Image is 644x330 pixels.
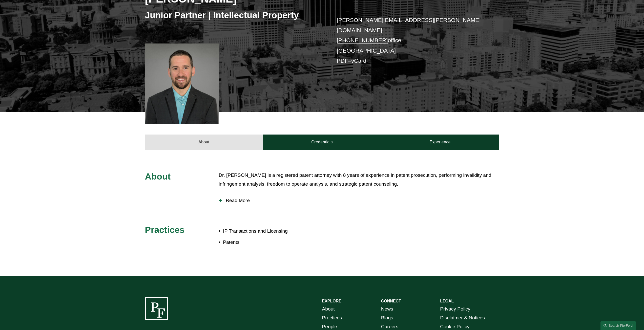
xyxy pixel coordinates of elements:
[219,194,499,207] button: Read More
[145,135,263,150] a: About
[145,171,171,181] span: About
[219,171,499,188] p: Dr. [PERSON_NAME] is a registered patent attorney with 8 years of experience in patent prosecutio...
[600,321,636,330] a: Search this site
[440,314,485,322] a: Disclaimer & Notices
[381,314,393,322] a: Blogs
[337,17,481,33] a: [PERSON_NAME][EMAIL_ADDRESS][PERSON_NAME][DOMAIN_NAME]
[223,227,322,236] p: IP Transactions and Licensing
[337,15,484,66] p: office [GEOGRAPHIC_DATA] –
[322,314,342,322] a: Practices
[351,58,366,64] a: vCard
[381,299,401,303] strong: CONNECT
[322,299,341,303] strong: EXPLORE
[381,135,499,150] a: Experience
[440,305,470,314] a: Privacy Policy
[337,58,348,64] a: PDF
[440,299,454,303] strong: LEGAL
[337,37,388,43] a: [PHONE_NUMBER]
[145,225,185,235] span: Practices
[145,10,322,21] h3: Junior Partner | Intellectual Property
[222,198,499,203] span: Read More
[322,305,335,314] a: About
[223,238,322,247] p: Patents
[263,135,381,150] a: Credentials
[381,305,393,314] a: News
